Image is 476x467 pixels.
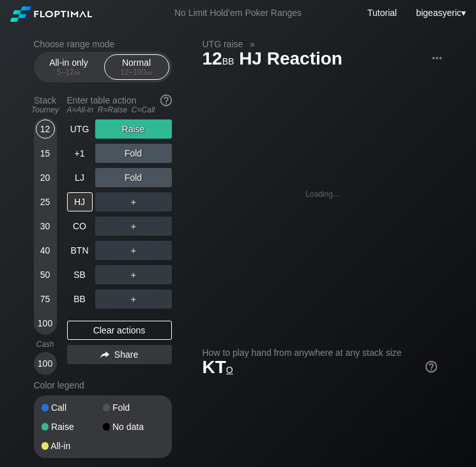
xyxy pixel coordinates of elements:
[100,351,109,358] img: share.864f2f62.svg
[67,119,93,139] div: UTG
[107,55,166,79] div: Normal
[36,241,55,260] div: 40
[36,144,55,163] div: 15
[155,8,321,21] div: No Limit Hold’em Poker Ranges
[36,289,55,309] div: 75
[67,289,93,309] div: BB
[67,90,172,119] div: Enter table action
[67,217,93,236] div: CO
[222,53,234,67] span: bb
[36,217,55,236] div: 30
[95,265,172,284] div: ＋
[36,192,55,211] div: 25
[29,340,62,349] div: Cash
[74,68,81,77] span: bb
[34,39,172,49] h2: Choose range mode
[201,49,236,70] span: 12
[430,51,444,65] img: ellipsis.fd386fe8.svg
[226,362,233,376] span: o
[424,360,438,374] img: help.32db89a4.svg
[42,422,103,431] div: Raise
[95,289,172,309] div: ＋
[29,105,62,114] div: Tourney
[95,192,172,211] div: ＋
[95,241,172,260] div: ＋
[416,8,461,18] span: bigeasyeric
[203,357,233,377] span: KT
[146,68,153,77] span: bb
[67,321,172,340] div: Clear actions
[42,441,103,450] div: All-in
[103,422,164,431] div: No data
[34,375,172,395] div: Color legend
[103,403,164,412] div: Fold
[42,68,96,77] div: 5 – 12
[67,168,93,187] div: LJ
[67,345,172,364] div: Share
[413,6,467,20] div: ▾
[243,39,261,49] span: »
[36,314,55,333] div: 100
[36,265,55,284] div: 50
[237,49,344,70] span: HJ Reaction
[67,241,93,260] div: BTN
[95,217,172,236] div: ＋
[159,93,173,107] img: help.32db89a4.svg
[305,190,339,199] div: Loading...
[36,168,55,187] div: 20
[29,90,62,119] div: Stack
[40,55,98,79] div: All-in only
[95,168,172,187] div: Fold
[110,68,164,77] div: 12 – 100
[95,119,172,139] div: Raise
[95,144,172,163] div: Fold
[36,354,55,373] div: 100
[201,38,245,50] span: UTG raise
[367,8,397,18] a: Tutorial
[42,403,103,412] div: Call
[67,144,93,163] div: +1
[67,105,172,114] div: A=All-in R=Raise C=Call
[36,119,55,139] div: 12
[67,192,93,211] div: HJ
[10,6,92,22] img: Floptimal logo
[67,265,93,284] div: SB
[203,348,437,358] h2: How to play hand from anywhere at any stack size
